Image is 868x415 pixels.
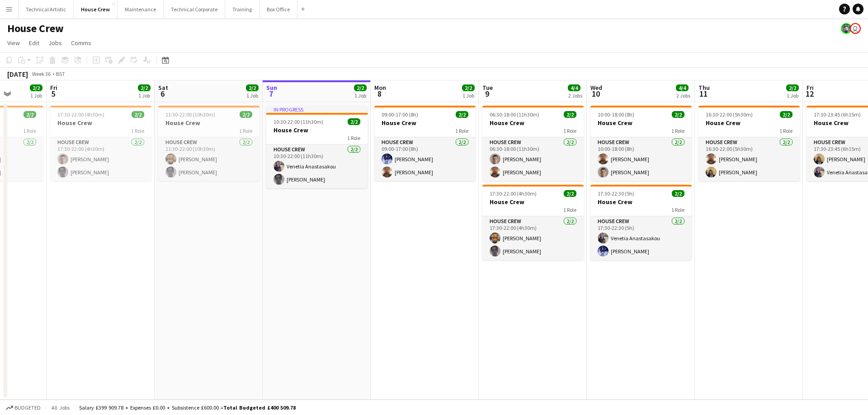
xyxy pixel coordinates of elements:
[7,22,64,35] h1: House Crew
[74,0,118,18] button: House Crew
[118,0,164,18] button: Maintenance
[5,403,42,413] button: Budgeted
[850,23,861,34] app-user-avatar: Liveforce Admin
[48,39,62,47] span: Jobs
[71,39,91,47] span: Comms
[19,0,74,18] button: Technical Artistic
[7,39,20,47] span: View
[164,0,225,18] button: Technical Corporate
[223,404,296,411] span: Total Budgeted £400 509.78
[225,0,259,18] button: Training
[259,0,297,18] button: Box Office
[67,37,95,49] a: Comms
[45,37,66,49] a: Jobs
[4,37,24,49] a: View
[7,70,28,79] div: [DATE]
[56,70,65,77] div: BST
[30,70,52,77] span: Week 36
[50,404,71,411] span: All jobs
[841,23,852,34] app-user-avatar: Krisztian PERM Vass
[25,37,43,49] a: Edit
[14,405,41,411] span: Budgeted
[29,39,39,47] span: Edit
[79,404,296,411] div: Salary £399 909.78 + Expenses £0.00 + Subsistence £600.00 =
